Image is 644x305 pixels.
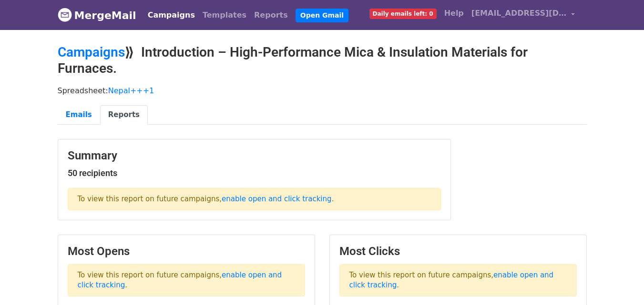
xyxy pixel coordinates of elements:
[471,8,567,19] span: [EMAIL_ADDRESS][DOMAIN_NAME]
[68,264,305,296] p: To view this report on future campaigns, .
[349,271,554,289] a: enable open and click tracking
[468,4,579,26] a: [EMAIL_ADDRESS][DOMAIN_NAME]
[108,86,154,95] a: Nepal+++1
[78,271,282,289] a: enable open and click tracking
[58,5,136,25] a: MergeMail
[369,9,437,19] span: Daily emails left: 0
[58,44,587,76] h2: ⟫ Introduction – High-Performance Mica & Insulation Materials for Furnaces.
[366,4,440,23] a: Daily emails left: 0
[58,8,72,22] img: MergeMail logo
[68,168,441,178] h5: 50 recipients
[58,44,125,60] a: Campaigns
[58,105,100,125] a: Emails
[100,105,148,125] a: Reports
[68,188,441,210] p: To view this report on future campaigns, .
[68,149,441,163] h3: Summary
[222,195,331,203] a: enable open and click tracking
[440,4,468,23] a: Help
[144,6,199,25] a: Campaigns
[339,264,577,296] p: To view this report on future campaigns, .
[250,6,292,25] a: Reports
[199,6,250,25] a: Templates
[296,9,348,22] a: Open Gmail
[68,245,305,258] h3: Most Opens
[58,86,587,96] p: Spreadsheet:
[339,245,577,258] h3: Most Clicks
